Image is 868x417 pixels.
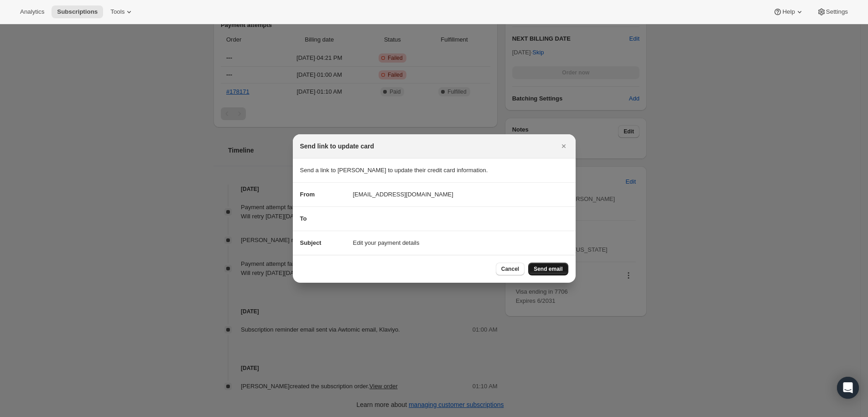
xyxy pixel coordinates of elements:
span: To [300,215,307,222]
span: Tools [110,8,125,16]
button: Tools [105,5,139,18]
span: Send email [534,265,562,273]
span: Cancel [501,265,519,273]
button: Settings [811,5,853,18]
div: Open Intercom Messenger [837,377,859,399]
button: Cancel [496,263,525,275]
button: Subscriptions [52,5,103,18]
span: Subject [300,239,322,246]
p: Send a link to [PERSON_NAME] to update their credit card information. [300,166,568,175]
h2: Send link to update card [300,142,374,151]
span: Subscriptions [57,8,98,16]
span: Edit your payment details [353,238,420,248]
span: Help [782,8,795,16]
button: Analytics [15,5,50,18]
button: Close [557,140,570,153]
button: Help [768,5,809,18]
span: From [300,191,315,198]
span: Analytics [20,8,44,16]
span: [EMAIL_ADDRESS][DOMAIN_NAME] [353,190,453,199]
button: Send email [528,263,568,275]
span: Settings [826,8,848,16]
